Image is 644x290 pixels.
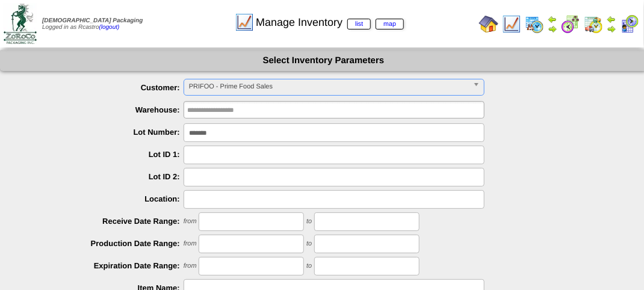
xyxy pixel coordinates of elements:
img: zoroco-logo-small.webp [4,4,37,44]
img: calendarprod.gif [525,14,544,34]
img: calendarinout.gif [584,14,603,34]
span: from [184,263,197,270]
label: Customer: [24,83,184,92]
label: Lot Number: [24,128,184,137]
label: Production Date Range: [24,239,184,248]
img: calendarcustomer.gif [620,14,639,34]
span: Manage Inventory [256,16,404,29]
a: list [347,19,371,29]
label: Location: [24,194,184,203]
a: map [376,19,404,29]
label: Warehouse: [24,105,184,114]
img: arrowright.gif [548,24,557,34]
label: Lot ID 2: [24,172,184,181]
span: [DEMOGRAPHIC_DATA] Packaging [42,17,143,24]
span: from [184,218,197,226]
img: calendarblend.gif [561,14,580,34]
span: Logged in as Rcastro [42,17,143,31]
span: to [306,241,312,248]
span: to [306,218,312,226]
span: to [306,263,312,270]
img: line_graph.gif [235,13,254,32]
a: (logout) [99,24,120,31]
label: Lot ID 1: [24,150,184,159]
img: arrowright.gif [607,24,616,34]
span: PRIFOO - Prime Food Sales [189,79,468,94]
label: Expiration Date Range: [24,261,184,270]
img: line_graph.gif [502,14,521,34]
img: arrowleft.gif [607,14,616,24]
span: from [184,241,197,248]
img: arrowleft.gif [548,14,557,24]
label: Receive Date Range: [24,217,184,226]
